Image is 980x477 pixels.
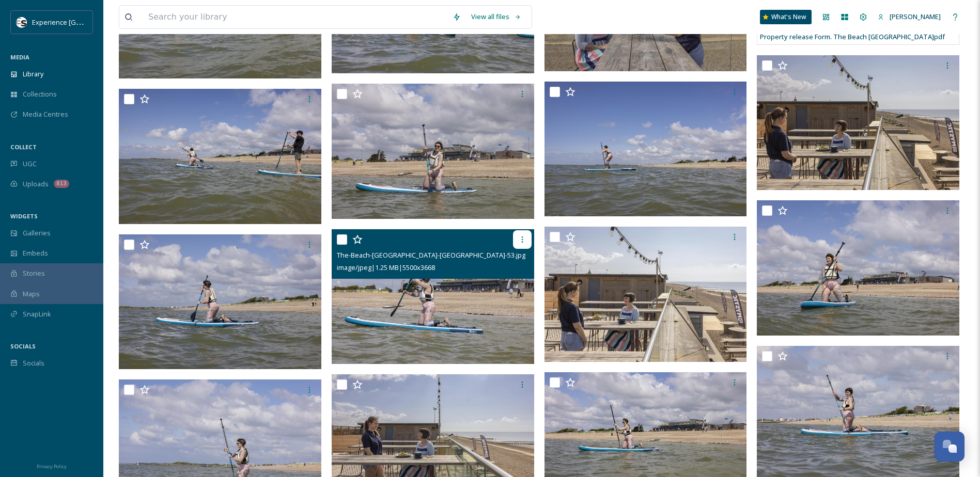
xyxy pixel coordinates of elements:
img: The-Beach-Littlehampton_240524_James-Ratchford_Sussex-54.jpg [119,234,321,370]
span: Property release Form. The Beach [GEOGRAPHIC_DATA]pdf [760,32,945,41]
span: [PERSON_NAME] [890,12,941,21]
img: The-Beach-Littlehampton_240524_James-Ratchford_Sussex-62.jpg [757,200,959,336]
span: image/jpeg | 1.25 MB | 5500 x 3668 [337,263,435,272]
span: MEDIA [10,53,29,61]
a: Privacy Policy [37,459,67,472]
span: Experience [GEOGRAPHIC_DATA] [32,17,134,27]
span: The-Beach-[GEOGRAPHIC_DATA]-[GEOGRAPHIC_DATA]-53.jpg [337,250,525,260]
img: The-Beach-Littlehampton_240524_James-Ratchford_Sussex-53.jpg [332,229,534,364]
span: Socials [23,358,44,368]
span: Maps [23,289,40,299]
input: Search your library [143,6,447,28]
img: The-Beach-Littlehampton_240524_James-Ratchford_Sussex-7.jpg [757,55,959,190]
span: WIDGETS [10,212,38,220]
span: COLLECT [10,143,37,151]
span: UGC [23,159,37,169]
img: The-Beach-Littlehampton_240524_James-Ratchford_Sussex-6.jpg [545,227,747,362]
a: What's New [760,10,812,24]
span: Galleries [23,228,51,238]
span: Collections [23,89,57,99]
span: Uploads [23,179,49,189]
img: The-Beach-Littlehampton_240524_James-Ratchford_Sussex-58.jpg [119,89,321,224]
img: The-Beach-Littlehampton_240524_James-Ratchford_Sussex-63.jpg [545,82,747,217]
span: SnapLink [23,309,51,319]
span: Library [23,69,43,79]
img: WSCC%20ES%20Socials%20Icon%20-%20Secondary%20-%20Black.jpg [17,17,27,27]
button: Open Chat [935,432,965,462]
span: Privacy Policy [37,463,67,470]
div: 813 [54,180,69,188]
img: The-Beach-Littlehampton_240524_James-Ratchford_Sussex-57.jpg [332,84,534,219]
span: Embeds [23,248,48,258]
span: Stories [23,268,45,278]
a: View all files [466,7,526,27]
span: Media Centres [23,109,68,119]
a: [PERSON_NAME] [873,7,946,27]
span: SOCIALS [10,342,36,350]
